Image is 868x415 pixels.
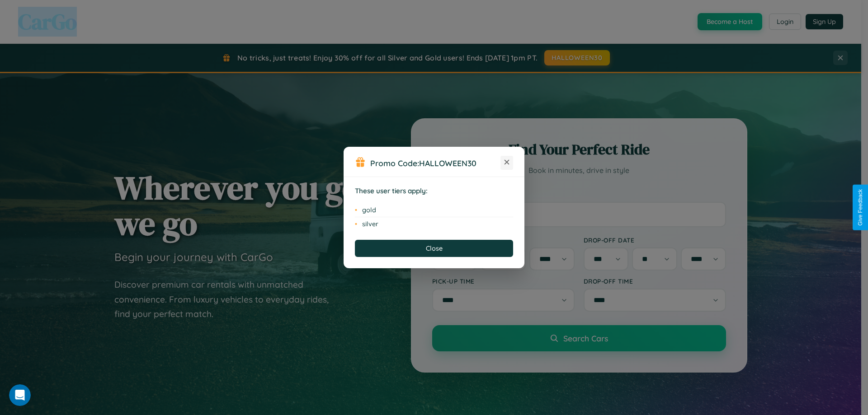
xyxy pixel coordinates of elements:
[857,189,863,226] div: Give Feedback
[355,187,428,195] strong: These user tiers apply:
[355,217,513,231] li: silver
[355,240,513,257] button: Close
[355,203,513,217] li: gold
[419,158,476,168] b: HALLOWEEN30
[9,384,31,406] iframe: Intercom live chat
[370,158,500,168] h3: Promo Code:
